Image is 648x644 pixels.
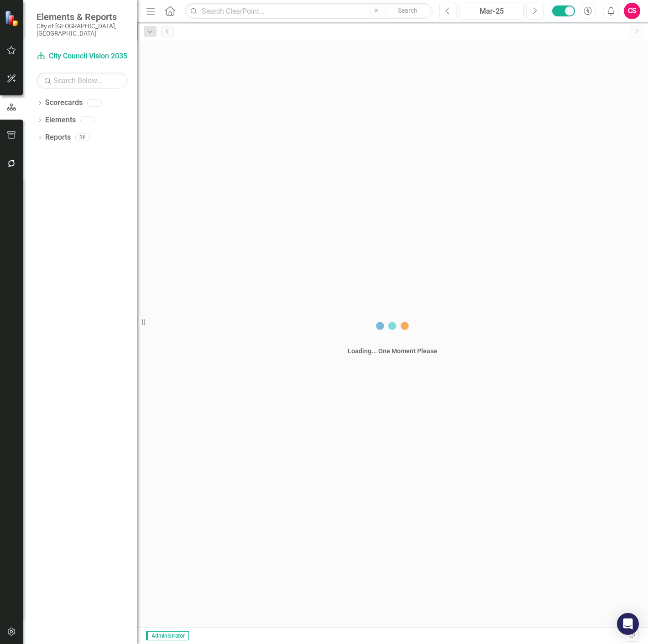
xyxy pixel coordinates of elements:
[624,3,640,19] button: CS
[37,11,128,22] span: Elements & Reports
[617,613,639,635] div: Open Intercom Messenger
[45,98,83,108] a: Scorecards
[348,346,437,356] div: Loading... One Moment Please
[75,134,90,141] div: 36
[146,631,189,640] span: Administrator
[185,3,433,19] input: Search ClearPoint...
[45,115,76,126] a: Elements
[37,73,128,89] input: Search Below...
[37,22,128,37] small: City of [GEOGRAPHIC_DATA], [GEOGRAPHIC_DATA]
[5,10,21,26] img: ClearPoint Strategy
[398,7,418,14] span: Search
[385,5,430,17] button: Search
[37,51,128,62] a: City Council Vision 2035
[459,3,524,19] button: Mar-25
[462,6,521,17] div: Mar-25
[45,132,71,143] a: Reports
